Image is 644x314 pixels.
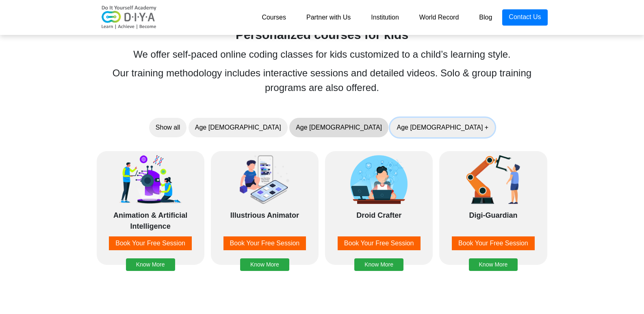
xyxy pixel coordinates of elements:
[252,9,296,26] a: Courses
[502,9,547,26] a: Contact Us
[126,251,175,258] a: Know More
[452,236,535,250] button: Book Your Free Session
[149,118,186,137] button: Show all
[223,236,306,250] button: Book Your Free Session
[126,258,175,271] button: Know More
[97,5,162,30] img: logo-v2.png
[469,251,518,258] a: Know More
[240,251,289,258] a: Know More
[240,258,289,271] button: Know More
[469,258,518,271] button: Know More
[469,9,502,26] a: Blog
[215,236,314,250] a: Book Your Free Session
[361,9,409,26] a: Institution
[354,258,403,271] button: Know More
[109,236,192,250] button: Book Your Free Session
[329,210,429,230] div: Droid Crafter
[409,9,469,26] a: World Record
[189,118,288,137] button: Age [DEMOGRAPHIC_DATA]
[101,210,200,230] div: Animation & Artificial Intelligence
[93,66,551,95] div: Our training methodology includes interactive sessions and detailed videos. Solo & group training...
[329,236,429,250] a: Book Your Free Session
[443,210,543,230] div: Digi-Guardian
[390,118,495,137] button: Age [DEMOGRAPHIC_DATA] +
[296,9,361,26] a: Partner with Us
[338,236,421,250] button: Book Your Free Session
[289,118,388,137] button: Age [DEMOGRAPHIC_DATA]
[101,236,200,250] a: Book Your Free Session
[93,47,551,62] div: We offer self-paced online coding classes for kids customized to a child’s learning style.
[215,210,314,230] div: Illustrious Animator
[443,236,543,250] a: Book Your Free Session
[354,251,403,258] a: Know More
